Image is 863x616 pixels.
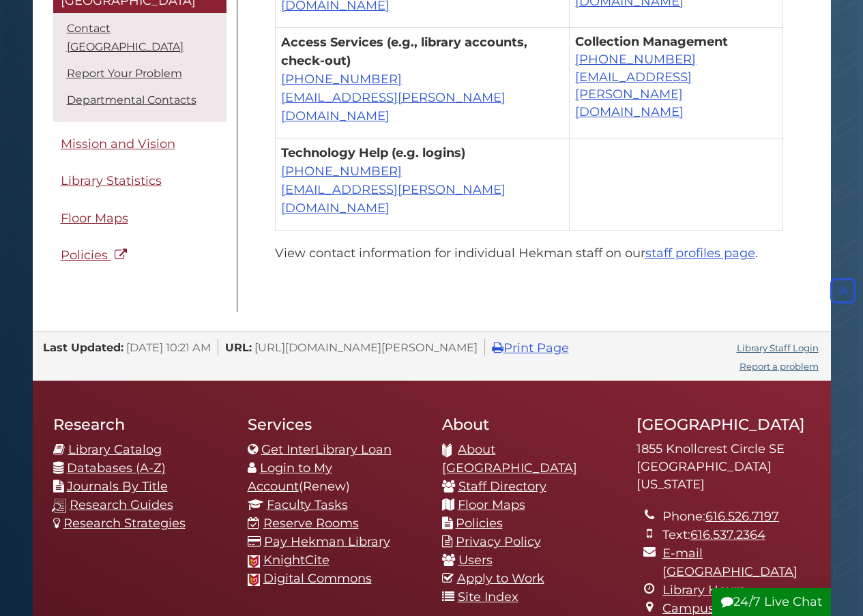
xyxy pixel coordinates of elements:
[458,589,518,604] a: Site Index
[662,526,810,544] li: Text:
[827,283,860,298] a: Back to Top
[248,574,260,586] img: Calvin favicon logo
[53,128,226,159] a: Mission and Vision
[456,516,503,531] a: Policies
[281,182,506,216] a: [EMAIL_ADDRESS][PERSON_NAME][DOMAIN_NAME]
[263,516,359,531] a: Reserve Rooms
[662,508,810,526] li: Phone:
[281,72,402,87] a: [PHONE_NUMBER]
[575,70,692,119] a: [EMAIL_ADDRESS][PERSON_NAME][DOMAIN_NAME]
[263,571,372,586] a: Digital Commons
[248,459,422,496] li: (Renew)
[61,210,128,225] span: Floor Maps
[63,516,186,531] a: Research Strategies
[740,361,819,372] a: Report a problem
[67,93,196,106] a: Departmental Contacts
[248,415,422,434] h2: Services
[248,460,332,494] a: Login to My Account
[690,527,765,542] a: 616.537.2364
[275,244,783,263] p: View contact information for individual Hekman staff on our .
[264,534,390,549] a: Pay Hekman Library
[43,340,123,354] span: Last Updated:
[712,588,831,616] button: 24/7 Live Chat
[68,442,162,457] a: Library Catalog
[263,553,330,568] a: KnightCite
[662,546,798,579] a: E-mail [GEOGRAPHIC_DATA]
[67,460,166,475] a: Databases (A-Z)
[705,509,779,524] a: 616.526.7197
[281,145,465,160] strong: Technology Help (e.g. logins)
[267,497,348,512] a: Faculty Tasks
[457,571,544,586] a: Apply to Work
[53,166,226,196] a: Library Statistics
[575,52,696,67] a: [PHONE_NUMBER]
[458,479,546,494] a: Staff Directory
[637,415,810,434] h2: [GEOGRAPHIC_DATA]
[53,203,226,233] a: Floor Maps
[492,340,569,355] a: Print Page
[52,499,66,513] img: research-guides-icon-white_37x37.png
[281,35,527,68] b: Access Services (e.g., library accounts, check-out)
[458,497,525,512] a: Floor Maps
[67,21,184,53] a: Contact [GEOGRAPHIC_DATA]
[458,553,493,568] a: Users
[456,534,541,549] a: Privacy Policy
[637,441,810,493] address: 1855 Knollcrest Circle SE [GEOGRAPHIC_DATA][US_STATE]
[53,240,226,271] a: Policies
[281,164,402,179] a: [PHONE_NUMBER]
[67,66,182,79] a: Report Your Problem
[248,555,260,568] img: Calvin favicon logo
[225,340,252,354] span: URL:
[645,246,755,261] a: staff profiles page
[61,173,162,188] span: Library Statistics
[737,342,819,353] a: Library Staff Login
[70,497,173,512] a: Research Guides
[281,90,506,123] a: [EMAIL_ADDRESS][PERSON_NAME][DOMAIN_NAME]
[61,248,108,263] span: Policies
[575,34,728,49] strong: Collection Management
[662,583,745,598] a: Library Hours
[261,442,392,457] a: Get InterLibrary Loan
[53,415,227,434] h2: Research
[442,415,616,434] h2: About
[61,136,175,151] span: Mission and Vision
[492,342,503,354] i: Print Page
[254,340,478,354] span: [URL][DOMAIN_NAME][PERSON_NAME]
[126,340,211,354] span: [DATE] 10:21 AM
[67,479,168,494] a: Journals By Title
